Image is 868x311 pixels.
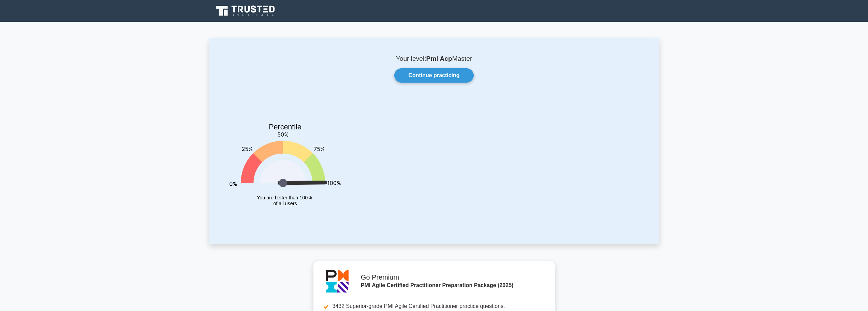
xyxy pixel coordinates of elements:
[394,68,473,83] a: Continue practicing
[269,123,301,131] text: Percentile
[273,201,297,207] tspan: of all users
[257,195,312,200] tspan: You are better than 100%
[426,55,452,62] b: Pmi Acp
[225,55,643,63] p: Your level: Master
